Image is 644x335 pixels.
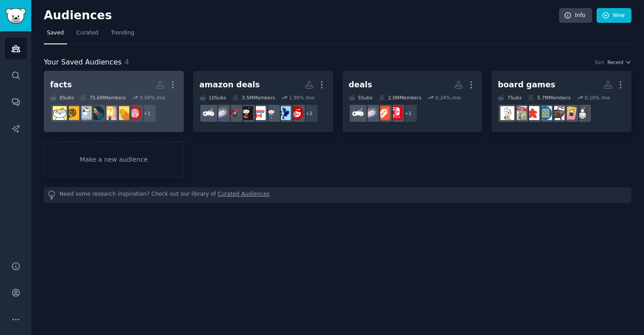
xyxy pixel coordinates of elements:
a: Info [559,8,592,23]
img: funfacts [115,106,129,120]
div: deals [349,79,373,90]
img: Target [289,106,303,120]
span: Your Saved Audiences [44,57,122,68]
h2: Audiences [44,9,559,23]
div: 3.5M Members [233,94,275,101]
a: facts8Subs75.6MMembers0.08% /mo+1todayilearnedfunfactsRandomFactsShowerthoughtsUnpopularFactsUsel... [44,71,184,132]
div: 0.24 % /mo [436,94,461,101]
img: UselessFacts [65,106,79,120]
a: deals5Subs2.0MMembers0.24% /mo+1NintendoSwitchDealsDealsRedditdealsGameDeals [343,71,483,132]
a: Make a new audience [44,142,184,178]
img: LaptopDeals [227,106,241,120]
div: facts [50,79,72,90]
div: + 1 [399,104,418,123]
div: 10 Sub s [199,94,226,101]
div: 0.08 % /mo [140,94,165,101]
a: Curated [73,26,102,44]
div: board games [498,79,555,90]
button: Recent [607,59,631,65]
a: Saved [44,26,67,44]
a: Trending [108,26,137,44]
div: 8 Sub s [50,94,74,101]
img: GameDeals [351,106,365,120]
div: 5.7M Members [528,94,570,101]
img: Costco [239,106,253,120]
img: boardgames [500,106,514,120]
div: 75.6M Members [80,94,126,101]
a: board games7Subs5.7MMembers0.10% /mosoloboardgamingtabletopgamedesignBoardgamedealsBoardgameDesig... [491,71,631,132]
div: 7 Sub s [498,94,521,101]
a: Curated Audiences [218,190,270,200]
div: 1.90 % /mo [289,94,315,101]
div: amazon deals [199,79,260,90]
img: UnpopularFacts [78,106,92,120]
span: Curated [76,29,98,37]
div: Sort [595,59,605,65]
div: 2.0M Members [379,94,421,101]
div: + 1 [138,104,157,123]
img: Showerthoughts [90,106,104,120]
img: todayilearned [128,106,142,120]
img: GummySearch logo [5,8,26,24]
img: RandomFacts [103,106,117,120]
div: 0.10 % /mo [585,94,610,101]
span: Recent [607,59,623,65]
img: tabletopgamedesign [563,106,577,120]
img: Boardgamedeals [551,106,564,120]
img: BoardGamesNews [525,106,539,120]
a: amazon deals10Subs3.5MMembers1.90% /mo+2TargetWalmartCanadawalmartCostcoCanadaCostcoLaptopDealsde... [193,71,333,132]
img: soloboardgaming [576,106,589,120]
div: Need some research inspiration? Check out our library of [44,187,631,203]
img: deals [214,106,228,120]
img: CostcoCanada [252,106,266,120]
span: Saved [47,29,64,37]
img: NintendoSwitchDeals [389,106,402,120]
div: 5 Sub s [349,94,373,101]
img: GameDeals [202,106,216,120]
img: WalmartCanada [277,106,291,120]
a: New [597,8,631,23]
img: deals [364,106,377,120]
img: boardgamescirclejerk [513,106,527,120]
img: facts [53,106,67,120]
img: BoardgameDesign [538,106,552,120]
img: walmart [264,106,278,120]
img: DealsReddit [376,106,390,120]
div: + 2 [300,104,318,123]
span: 4 [125,58,129,66]
span: Trending [111,29,134,37]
